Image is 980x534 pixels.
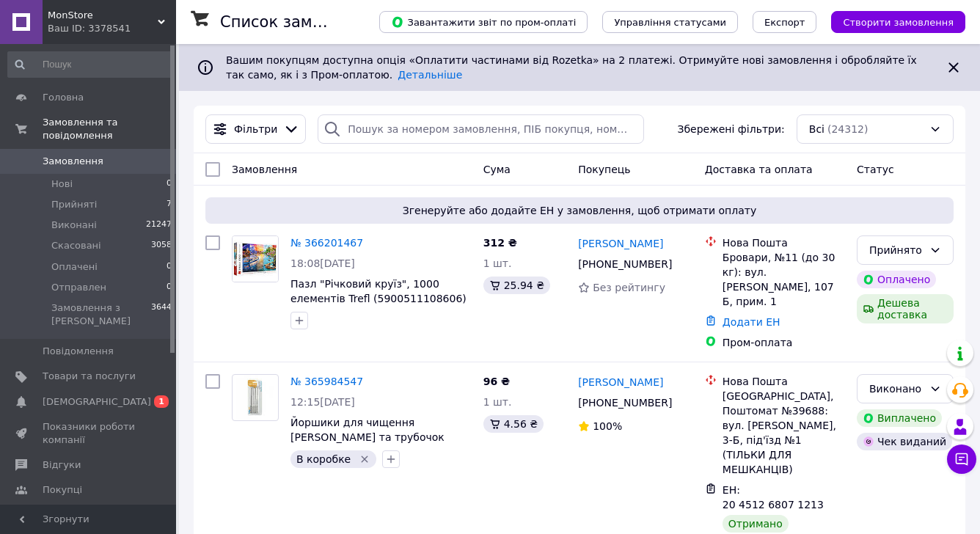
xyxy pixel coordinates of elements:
[483,237,517,249] span: 312 ₴
[290,278,467,304] a: Пазл "Річковий круїз", 1000 елементів Trefl (5900511108606)
[290,257,355,269] span: 18:08[DATE]
[723,235,845,250] div: Нова Пошта
[809,122,824,136] span: Всі
[7,51,173,78] input: Пошук
[51,198,97,211] span: Прийняті
[857,271,936,288] div: Оплачено
[318,114,643,144] input: Пошук за номером замовлення, ПІБ покупця, номером телефону, Email, номером накладної
[857,433,952,450] div: Чек виданий
[705,164,813,175] span: Доставка та оплата
[43,483,82,497] span: Покупці
[723,389,845,477] div: [GEOGRAPHIC_DATA], Поштомат №39688: вул. [PERSON_NAME], 3-Б, під'їзд №1 (ТІЛЬКИ ДЛЯ МЕШКАНЦІВ)
[359,453,370,465] svg: Видалити мітку
[869,242,924,258] div: Прийнято
[947,445,976,474] button: Чат з покупцем
[43,395,151,409] span: [DEMOGRAPHIC_DATA]
[843,17,954,28] span: Створити замовлення
[483,376,510,387] span: 96 ₴
[220,13,369,31] h1: Список замовлень
[575,392,675,413] div: [PHONE_NUMBER]
[723,316,780,328] a: Додати ЕН
[51,260,98,274] span: Оплачені
[234,122,277,136] span: Фільтри
[43,420,136,447] span: Показники роботи компанії
[167,260,172,274] span: 0
[723,374,845,389] div: Нова Пошта
[593,282,665,293] span: Без рейтингу
[51,219,97,232] span: Виконані
[154,395,169,408] span: 1
[831,11,965,33] button: Створити замовлення
[43,155,103,168] span: Замовлення
[43,116,176,142] span: Замовлення та повідомлення
[816,15,965,27] a: Створити замовлення
[723,515,789,533] div: Отримано
[483,257,512,269] span: 1 шт.
[151,301,172,328] span: 3644
[391,15,576,29] span: Завантажити звіт по пром-оплаті
[869,381,924,397] div: Виконано
[677,122,784,136] span: Збережені фільтри:
[483,277,550,294] div: 25.94 ₴
[614,17,726,28] span: Управління статусами
[43,370,136,383] span: Товари та послуги
[602,11,738,33] button: Управління статусами
[593,420,622,432] span: 100%
[723,484,824,511] span: ЕН: 20 4512 6807 1213
[167,178,172,191] span: 0
[232,235,279,282] a: Фото товару
[857,164,894,175] span: Статус
[290,376,363,387] a: № 365984547
[857,409,942,427] div: Виплачено
[578,164,630,175] span: Покупець
[43,458,81,472] span: Відгуки
[146,219,172,232] span: 21247
[236,375,275,420] img: Фото товару
[51,281,106,294] span: Отправлен
[51,239,101,252] span: Скасовані
[483,396,512,408] span: 1 шт.
[167,198,172,211] span: 7
[753,11,817,33] button: Експорт
[233,236,278,282] img: Фото товару
[578,236,663,251] a: [PERSON_NAME]
[51,301,151,328] span: Замовлення з [PERSON_NAME]
[857,294,954,323] div: Дешева доставка
[43,345,114,358] span: Повідомлення
[290,237,363,249] a: № 366201467
[723,335,845,350] div: Пром-оплата
[51,178,73,191] span: Нові
[211,203,948,218] span: Згенеруйте або додайте ЕН у замовлення, щоб отримати оплату
[764,17,805,28] span: Експорт
[167,281,172,294] span: 0
[723,250,845,309] div: Бровари, №11 (до 30 кг): вул. [PERSON_NAME], 107 Б, прим. 1
[48,22,176,35] div: Ваш ID: 3378541
[296,453,351,465] span: В коробке
[578,375,663,389] a: [PERSON_NAME]
[483,164,511,175] span: Cума
[290,417,462,458] a: Йоршики для чищення [PERSON_NAME] та трубочок 4шт. BabyOno (5901435400487)
[232,164,297,175] span: Замовлення
[232,374,279,421] a: Фото товару
[151,239,172,252] span: 3058
[575,254,675,274] div: [PHONE_NUMBER]
[290,396,355,408] span: 12:15[DATE]
[226,54,917,81] span: Вашим покупцям доступна опція «Оплатити частинами від Rozetka» на 2 платежі. Отримуйте нові замов...
[48,9,158,22] span: MonStore
[483,415,544,433] div: 4.56 ₴
[827,123,868,135] span: (24312)
[379,11,588,33] button: Завантажити звіт по пром-оплаті
[43,91,84,104] span: Головна
[398,69,462,81] a: Детальніше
